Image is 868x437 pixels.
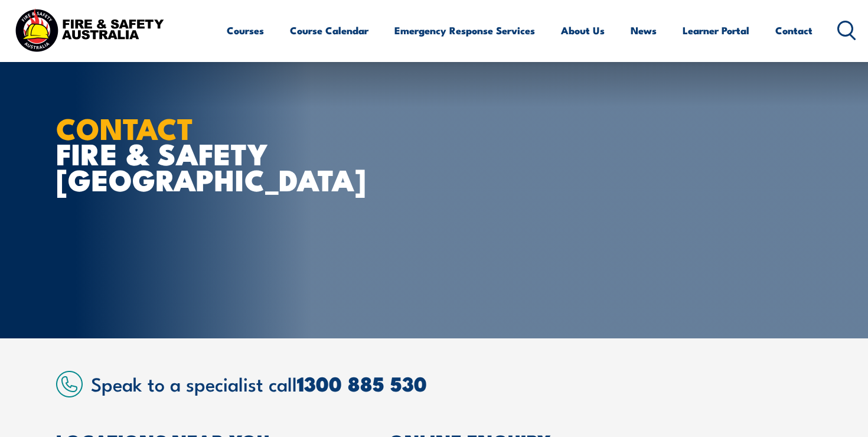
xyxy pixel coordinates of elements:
h2: Speak to a specialist call [91,373,812,394]
a: 1300 885 530 [297,367,427,399]
a: Learner Portal [683,15,749,46]
a: Contact [775,15,812,46]
strong: CONTACT [56,105,193,150]
h1: FIRE & SAFETY [GEOGRAPHIC_DATA] [56,115,348,191]
a: Course Calendar [290,15,368,46]
a: About Us [561,15,605,46]
a: Courses [227,15,264,46]
a: News [631,15,657,46]
a: Emergency Response Services [394,15,535,46]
